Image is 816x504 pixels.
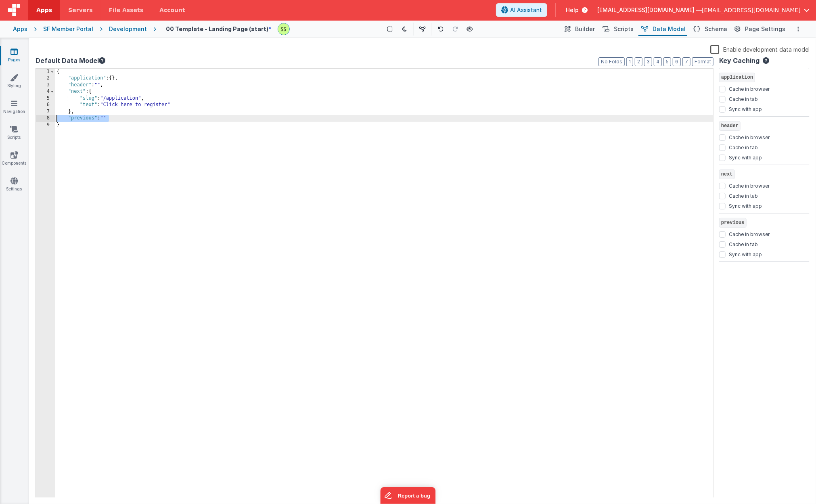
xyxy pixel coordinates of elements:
span: previous [719,218,747,228]
div: 5 [36,95,55,102]
div: SF Member Portal [43,25,93,33]
button: Schema [690,22,729,36]
label: Cache in tab [729,191,758,199]
span: Apps [36,6,52,14]
button: Options [793,24,803,34]
label: Cache in browser [729,181,770,189]
button: 7 [682,57,690,66]
label: Cache in browser [729,84,770,92]
span: [EMAIL_ADDRESS][DOMAIN_NAME] — [597,6,702,14]
label: Sync with app [729,105,762,113]
button: [EMAIL_ADDRESS][DOMAIN_NAME] — [EMAIL_ADDRESS][DOMAIN_NAME] [597,6,810,14]
span: Builder [575,25,595,33]
span: Servers [68,6,92,14]
button: 4 [654,57,662,66]
button: 5 [663,57,671,66]
span: header [719,121,741,131]
h4: Key Caching [719,57,760,65]
span: Help [566,6,579,14]
button: Format [692,57,713,66]
button: 6 [673,57,681,66]
img: 8cf74ed78aab3b54564162fcd7d8ab61 [278,23,289,35]
label: Cache in browser [729,133,770,141]
div: 9 [36,122,55,128]
span: [EMAIL_ADDRESS][DOMAIN_NAME] [702,6,801,14]
label: Sync with app [729,153,762,161]
span: Data Model [653,25,686,33]
iframe: Marker.io feedback button [381,487,436,504]
label: Enable development data model [710,44,810,54]
div: 3 [36,82,55,88]
div: 4 [36,88,55,95]
div: Apps [13,25,27,33]
label: Cache in browser [729,230,770,238]
button: Scripts [600,22,635,36]
div: 8 [36,115,55,121]
label: Cache in tab [729,143,758,151]
label: Sync with app [729,201,762,209]
span: Scripts [614,25,634,33]
span: AI Assistant [510,6,542,14]
button: Data Model [638,22,687,36]
button: 1 [626,57,633,66]
span: Schema [705,25,727,33]
span: application [719,73,755,82]
div: 7 [36,109,55,115]
span: next [719,169,735,179]
div: Development [109,25,147,33]
label: Sync with app [729,250,762,258]
label: Cache in tab [729,94,758,102]
div: 6 [36,102,55,108]
button: Builder [562,22,596,36]
label: Cache in tab [729,240,758,248]
button: 3 [644,57,652,66]
span: Page Settings [745,25,785,33]
button: No Folds [598,57,625,66]
button: Page Settings [732,22,787,36]
button: Default Data Model [36,56,105,65]
div: 2 [36,75,55,82]
h4: 00 Template - Landing Page (start) [166,26,268,32]
div: 1 [36,69,55,75]
button: AI Assistant [496,3,547,17]
button: 2 [635,57,642,66]
span: File Assets [109,6,144,14]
